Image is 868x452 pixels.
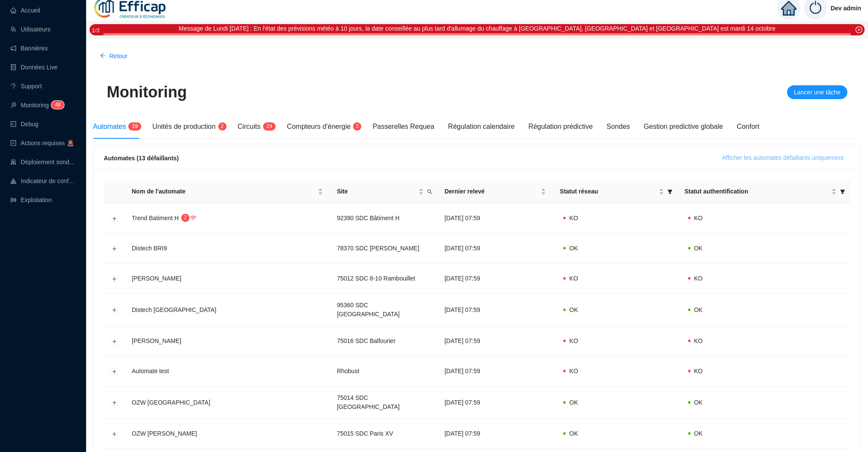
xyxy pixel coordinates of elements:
[330,180,437,203] th: Site
[10,102,62,109] a: monitorMonitoring48
[111,399,118,406] button: Développer la ligne
[437,203,553,234] td: [DATE] 07:59
[694,337,703,344] span: KO
[55,102,58,108] span: 4
[666,185,674,198] span: filter
[10,83,42,90] a: questionSupport
[132,430,197,437] span: OZW [PERSON_NAME]
[111,245,118,252] button: Développer la ligne
[425,185,434,198] span: search
[132,399,210,406] span: OZW [GEOGRAPHIC_DATA]
[444,187,539,196] span: Dernier relevé
[132,306,216,313] span: Distech [GEOGRAPHIC_DATA]
[781,0,797,16] span: home
[569,368,578,374] span: KO
[560,187,657,196] span: Statut réseau
[184,215,187,221] span: 2
[794,88,840,97] span: Lancer une tâche
[132,337,181,344] span: [PERSON_NAME]
[840,189,845,194] span: filter
[10,64,58,71] a: databaseDonnées Live
[10,121,38,128] a: codeDebug
[270,123,273,129] span: 4
[221,123,224,129] span: 2
[737,122,759,132] div: Confort
[787,85,847,99] button: Lancer une tâche
[372,122,434,132] div: Passerelles Requea
[337,187,417,196] span: Site
[104,155,179,162] span: Automates (13 défaillants)
[694,275,703,282] span: KO
[132,275,181,282] span: [PERSON_NAME]
[10,140,16,146] span: check-square
[267,123,270,129] span: 2
[132,123,135,129] span: 1
[722,153,843,162] span: Afficher les automates défaillants uniquement
[694,245,703,252] span: OK
[135,123,138,129] span: 9
[111,215,118,222] button: Développer la ligne
[10,178,76,184] a: heat-mapIndicateur de confort
[337,430,393,437] span: 75015 SDC Paris XV
[437,264,553,294] td: [DATE] 07:59
[21,140,74,147] span: Actions requises 🚨
[694,399,703,406] span: OK
[437,326,553,356] td: [DATE] 07:59
[569,215,578,221] span: KO
[337,245,419,252] span: 78370 SDC [PERSON_NAME]
[337,215,400,221] span: 92390 SDC Bâtiment H
[111,338,118,345] button: Développer la ligne
[10,7,40,14] a: homeAccueil
[448,122,515,132] div: Régulation calendaire
[678,180,850,203] th: Statut authentification
[644,122,723,132] div: Gestion predictive globale
[218,122,226,131] sup: 2
[694,306,703,313] span: OK
[337,302,400,318] span: 95360 SDC [GEOGRAPHIC_DATA]
[10,26,50,33] a: teamUtilisateurs
[694,430,703,437] span: OK
[569,245,578,252] span: OK
[437,234,553,264] td: [DATE] 07:59
[569,399,578,406] span: OK
[107,84,187,101] span: Monitoring
[569,306,578,313] span: OK
[181,214,189,222] sup: 2
[100,53,106,59] span: arrow-left
[607,122,630,132] div: Sondes
[10,45,48,52] a: notificationBannières
[51,101,64,109] sup: 48
[58,102,61,108] span: 8
[238,123,260,130] span: Circuits
[93,49,134,63] button: Retour
[694,368,703,374] span: KO
[111,275,118,282] button: Développer la ligne
[437,419,553,449] td: [DATE] 07:59
[337,275,415,282] span: 75012 SDC 8-10 Rambouillet
[132,368,169,374] span: Automate test
[92,27,99,34] i: 1 / 3
[128,122,141,131] sup: 19
[111,430,118,437] button: Développer la ligne
[111,307,118,314] button: Développer la ligne
[569,275,578,282] span: KO
[10,196,52,203] a: slidersExploitation
[111,368,118,375] button: Développer la ligne
[667,189,673,194] span: filter
[356,123,359,129] span: 3
[132,245,167,252] span: Distech BRI9
[287,123,350,130] span: Compteurs d'énergie
[337,368,359,374] span: Rhobust
[856,26,862,33] span: close-circle
[437,387,553,419] td: [DATE] 07:59
[93,123,126,130] span: Automates
[437,294,553,326] td: [DATE] 07:59
[694,215,703,221] span: KO
[715,151,850,165] button: Afficher les automates défaillants uniquement
[109,52,127,61] span: Retour
[437,180,553,203] th: Dernier relevé
[569,430,578,437] span: OK
[10,159,76,165] a: clusterDéploiement sondes
[427,189,432,194] span: search
[353,122,361,131] sup: 3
